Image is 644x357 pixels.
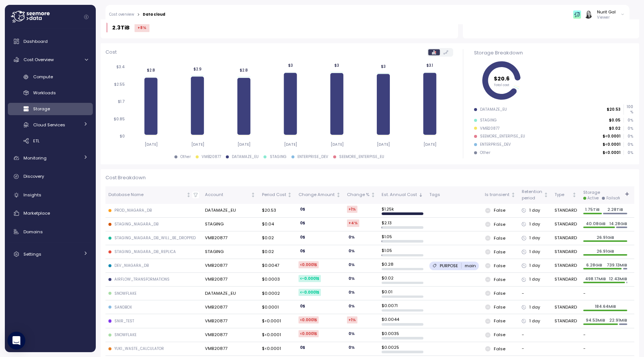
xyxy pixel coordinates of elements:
[299,330,319,337] div: <0.0001 $
[552,245,580,259] td: STANDARD
[33,138,40,144] span: ETL
[330,142,343,147] tspan: [DATE]
[8,224,93,239] a: Domains
[137,12,140,17] div: >
[522,207,549,214] div: 1 day
[8,151,93,165] a: Monitoring
[109,13,134,16] a: Cost overview
[8,52,93,67] a: Cost Overview
[379,300,426,314] td: $ 0.0071
[344,186,379,204] th: Change %Not sorted
[259,328,296,342] td: $<0.0001
[118,99,125,104] tspan: $1.7
[347,330,356,337] div: 0 %
[603,134,621,139] p: $<0.0001
[145,142,158,147] tspan: [DATE]
[296,186,344,204] th: Change AmountNot sorted
[33,122,65,128] span: Cloud Services
[347,234,356,241] div: 0 %
[494,318,505,324] p: False
[202,287,259,300] td: DATAMAZE_EU
[347,316,357,323] div: +1 %
[259,300,296,314] td: $0.0001
[494,290,505,296] p: False
[494,332,505,338] p: False
[186,192,191,198] div: Not sorted
[609,126,621,131] p: $0.02
[288,63,293,67] tspan: $3
[522,262,549,269] div: 1 day
[494,304,505,310] p: False
[522,221,549,228] div: 1 day
[624,118,633,123] p: 0 %
[381,64,386,69] tspan: $3
[202,204,259,218] td: DATAMAZE_EU
[147,68,155,73] tspan: $2.8
[426,63,433,67] tspan: $3.1
[240,68,248,73] tspan: $2.8
[583,189,621,201] div: Storage
[287,192,292,198] div: Not sorted
[494,249,505,255] p: False
[262,192,286,198] div: Period Cost
[583,206,602,212] p: 1.75TiB
[23,192,41,198] span: Insights
[23,173,44,179] span: Discovery
[584,10,592,18] img: ACg8ocIVugc3DtI--ID6pffOeA5XcvoqExjdOmyrlhjOptQpqjom7zQ=s96-c
[114,222,158,227] div: STAGING_NIAGARA_DB
[23,210,50,216] span: Marketplace
[379,342,426,356] td: $ 0.0025
[382,192,417,198] div: Est. Annual Cost
[299,206,307,213] div: 0 $
[379,259,426,273] td: $ 0.28
[202,273,259,287] td: VMB20877
[474,49,633,57] div: Storage Breakdown
[336,192,341,198] div: Not sorted
[583,262,606,268] p: 6.28GiB
[205,192,249,198] div: Account
[418,192,423,198] div: Sorted descending
[259,186,296,204] th: Period CostNot sorted
[334,63,339,68] tspan: $3
[494,346,505,352] p: False
[609,276,627,282] p: 12.43MiB
[583,303,628,309] p: 184.64MiB
[552,314,580,328] td: STANDARD
[299,275,321,282] div: <-0.0001 $
[135,23,149,32] div: +8 %
[583,276,608,282] p: 498.17MiB
[480,134,525,139] div: SEEMORE_ENTERPISE_EU
[299,261,319,268] div: <0.0001 $
[480,150,490,155] div: Other
[202,245,259,259] td: STAGING
[494,277,505,282] p: False
[202,186,259,204] th: AccountNot sorted
[379,314,426,328] td: $ 0.0044
[494,235,505,241] p: False
[494,207,505,213] p: False
[480,107,507,112] div: DATAMAZE_EU
[114,117,125,121] tspan: $0.85
[379,273,426,287] td: $ 0.02
[114,305,132,310] div: SANDBOX
[379,231,426,245] td: $ 1.05
[609,221,627,227] p: 14.28GiB
[552,204,580,218] td: STANDARD
[193,67,201,72] tspan: $2.9
[299,234,307,241] div: 0 $
[105,174,634,181] p: Cost Breakdown
[299,247,307,255] div: 0 $
[8,187,93,202] a: Insights
[606,196,621,201] div: Failsafe
[583,317,608,323] p: 94.53MiB
[552,300,580,314] td: STANDARD
[250,192,256,198] div: Not sorted
[511,192,516,198] div: Not sorted
[583,248,628,254] p: 26.91GiB
[552,273,580,287] td: STANDARD
[624,126,633,131] p: 0 %
[555,192,571,198] div: Type
[379,245,426,259] td: $ 1.05
[519,342,552,356] td: -
[339,154,384,159] div: SEEMORE_ENTERPISE_EU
